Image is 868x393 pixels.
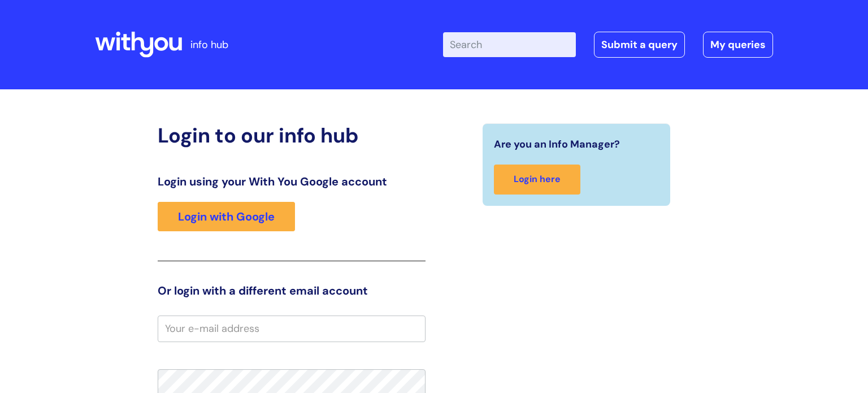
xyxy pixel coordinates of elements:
input: Search [443,32,576,57]
a: Login here [494,165,580,195]
h3: Or login with a different email account [158,284,426,297]
h2: Login to our info hub [158,123,426,148]
h3: Login using your With You Google account [158,175,426,188]
a: My queries [703,32,773,58]
span: Are you an Info Manager? [494,135,620,153]
input: Your e-mail address [158,316,426,342]
a: Submit a query [594,32,685,58]
p: info hub [190,36,228,54]
a: Login with Google [158,202,295,231]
